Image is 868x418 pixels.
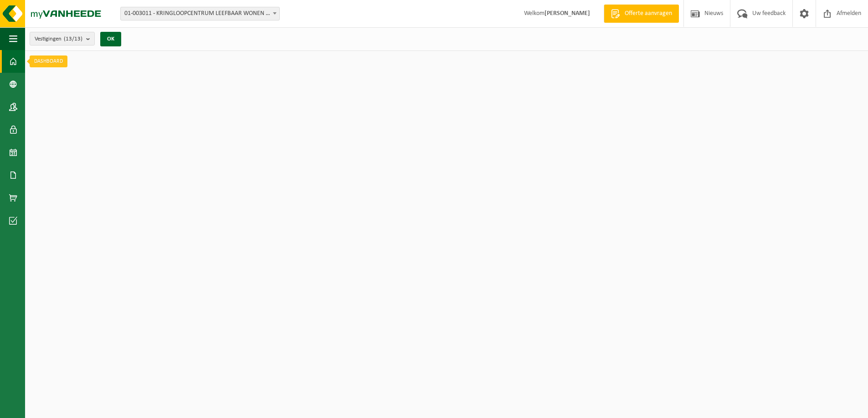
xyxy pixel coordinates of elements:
[604,5,679,23] a: Offerte aanvragen
[100,32,121,46] button: OK
[121,7,279,20] span: 01-003011 - KRINGLOOPCENTRUM LEEFBAAR WONEN - RUDDERVOORDE
[544,10,590,17] strong: [PERSON_NAME]
[120,7,280,20] span: 01-003011 - KRINGLOOPCENTRUM LEEFBAAR WONEN - RUDDERVOORDE
[30,32,95,45] button: Vestigingen(13/13)
[64,36,82,42] count: (13/13)
[35,32,82,46] span: Vestigingen
[622,9,674,18] span: Offerte aanvragen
